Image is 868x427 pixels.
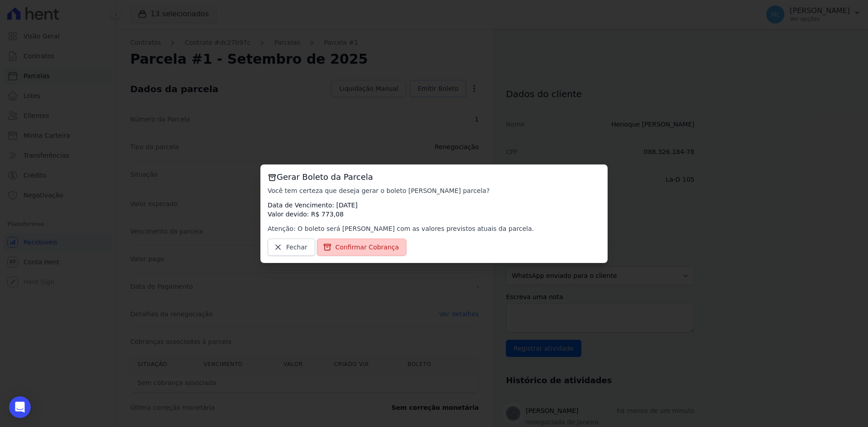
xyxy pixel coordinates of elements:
div: Open Intercom Messenger [9,396,31,418]
h3: Gerar Boleto da Parcela [268,172,600,183]
p: Você tem certeza que deseja gerar o boleto [PERSON_NAME] parcela? [268,186,600,195]
span: Fechar [286,243,307,252]
span: Confirmar Cobrança [335,243,399,252]
p: Data de Vencimento: [DATE] Valor devido: R$ 773,08 [268,201,600,219]
a: Fechar [268,239,315,256]
p: Atenção: O boleto será [PERSON_NAME] com as valores previstos atuais da parcela. [268,224,600,233]
a: Confirmar Cobrança [317,239,407,256]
